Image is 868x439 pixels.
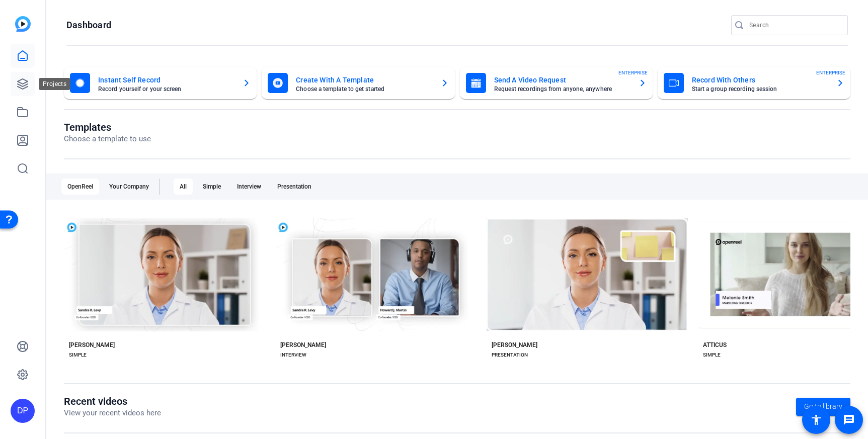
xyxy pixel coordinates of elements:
mat-card-title: Create With A Template [296,74,432,86]
mat-card-subtitle: Record yourself or your screen [98,86,234,92]
div: OpenReel [61,179,99,195]
h1: Templates [64,121,151,133]
p: View your recent videos here [64,407,161,419]
div: Simple [197,179,227,195]
div: All [174,179,193,195]
span: Go to library [804,401,842,412]
mat-card-subtitle: Start a group recording session [692,86,828,92]
div: INTERVIEW [280,351,306,359]
div: [PERSON_NAME] [492,341,537,349]
mat-card-title: Instant Self Record [98,74,234,86]
mat-card-title: Record With Others [692,74,828,86]
button: Instant Self RecordRecord yourself or your screen [64,67,257,99]
div: Presentation [271,179,318,195]
div: SIMPLE [703,351,721,359]
a: Go to library [796,398,850,416]
button: Send A Video RequestRequest recordings from anyone, anywhereENTERPRISE [460,67,653,99]
button: Record With OthersStart a group recording sessionENTERPRISE [658,67,850,99]
span: ENTERPRISE [618,69,648,76]
div: Projects [39,78,70,90]
div: DP [11,399,35,423]
mat-icon: accessibility [810,414,822,426]
div: [PERSON_NAME] [69,341,115,349]
div: PRESENTATION [492,351,528,359]
p: Choose a template to use [64,133,151,145]
mat-card-subtitle: Choose a template to get started [296,86,432,92]
div: Your Company [103,179,155,195]
span: ENTERPRISE [816,69,845,76]
mat-icon: message [843,414,855,426]
input: Search [749,19,840,31]
button: Create With A TemplateChoose a template to get started [262,67,454,99]
div: Interview [231,179,267,195]
h1: Recent videos [64,395,161,407]
mat-card-title: Send A Video Request [494,74,630,86]
div: SIMPLE [69,351,87,359]
mat-card-subtitle: Request recordings from anyone, anywhere [494,86,630,92]
div: [PERSON_NAME] [280,341,326,349]
h1: Dashboard [66,19,111,31]
img: blue-gradient.svg [15,16,31,32]
div: ATTICUS [703,341,727,349]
